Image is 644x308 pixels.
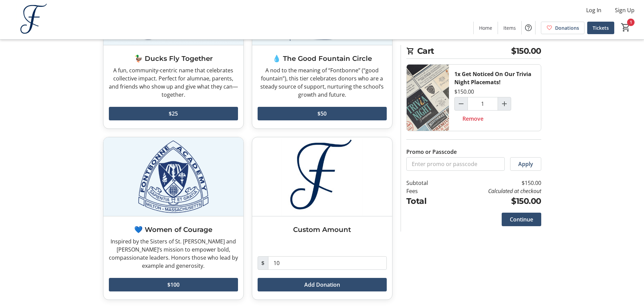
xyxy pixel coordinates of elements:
[109,237,238,270] div: Inspired by the Sisters of St. [PERSON_NAME] and [PERSON_NAME]’s mission to empower bold, compass...
[406,148,457,156] label: Promo or Passcode
[109,66,238,99] div: A fun, community-centric name that celebrates collective impact. Perfect for alumnae, parents, an...
[593,24,609,31] span: Tickets
[620,21,632,33] button: Cart
[109,224,238,235] h3: 💙 Women of Courage
[407,65,449,131] img: Get Noticed On Our Trivia Night Placemats!
[4,3,64,37] img: Fontbonne, The Early College of Boston's Logo
[555,24,579,31] span: Donations
[541,22,585,34] a: Donations
[169,110,178,118] span: $25
[587,22,614,34] a: Tickets
[615,6,635,14] span: Sign Up
[258,278,387,291] button: Add Donation
[479,24,492,31] span: Home
[503,24,516,31] span: Items
[510,157,541,171] button: Apply
[462,115,483,123] span: Remove
[406,195,446,207] td: Total
[445,179,541,187] td: $150.00
[455,97,468,110] button: Decrement by one
[406,179,446,187] td: Subtotal
[258,107,387,120] button: $50
[445,187,541,195] td: Calculated at checkout
[268,256,387,270] input: Donation Amount
[103,137,243,216] img: 💙 Women of Courage
[258,256,268,270] span: $
[610,5,640,16] button: Sign Up
[167,281,180,289] span: $100
[258,66,387,99] div: A nod to the meaning of “Fontbonne” (“good fountain”), this tier celebrates donors who are a stea...
[498,22,521,34] a: Items
[454,112,492,125] button: Remove
[502,213,541,226] button: Continue
[522,21,535,34] button: Help
[304,281,340,289] span: Add Donation
[454,88,474,96] div: $150.00
[454,70,535,86] div: 1x Get Noticed On Our Trivia Night Placemats!
[510,215,533,223] span: Continue
[109,107,238,120] button: $25
[258,224,387,235] h3: Custom Amount
[252,137,392,216] img: Custom Amount
[406,45,541,59] h2: Cart
[109,53,238,64] h3: 🦆 Ducks Fly Together
[498,97,511,110] button: Increment by one
[445,195,541,207] td: $150.00
[586,6,601,14] span: Log In
[317,110,327,118] span: $50
[109,278,238,291] button: $100
[468,97,498,111] input: Get Noticed On Our Trivia Night Placemats! Quantity
[258,53,387,64] h3: 💧 The Good Fountain Circle
[511,45,541,57] span: $150.00
[406,157,505,171] input: Enter promo or passcode
[406,187,446,195] td: Fees
[474,22,498,34] a: Home
[581,5,607,16] button: Log In
[518,160,533,168] span: Apply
